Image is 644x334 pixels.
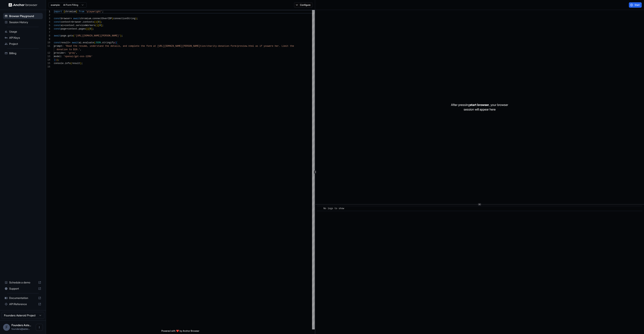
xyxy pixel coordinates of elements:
[46,51,50,55] div: 12
[46,24,50,27] div: 5
[46,41,50,44] div: 10
[9,296,37,300] span: Documentation
[161,329,199,334] span: Powered with ❤️ by Anchor Browser
[65,45,134,47] span: 'Read the resume, understand the details, and comp
[101,41,102,44] span: .
[97,21,98,23] span: [
[137,17,138,20] span: ;
[90,28,91,30] span: 0
[68,34,73,37] span: goto
[57,59,58,61] span: )
[58,59,59,61] span: ;
[79,10,84,13] span: from
[54,55,61,58] span: model
[61,55,62,58] span: :
[9,20,41,24] span: Session History
[46,13,50,17] div: 2
[54,62,63,65] span: console
[83,41,94,44] span: evaluate
[294,2,313,8] button: Configure
[98,24,99,27] span: [
[46,65,50,69] div: 16
[319,207,321,210] span: ​
[69,41,70,44] span: =
[61,17,70,20] span: browser
[91,17,92,20] span: .
[3,41,43,47] div: Project
[112,17,113,20] span: (
[54,28,61,30] span: const
[65,10,76,13] span: chromium
[76,52,77,54] span: ,
[451,102,508,112] p: After pressing , your browser session will appear here
[79,28,86,30] span: pages
[54,34,61,37] span: await
[54,17,61,20] span: const
[72,41,79,44] span: await
[116,41,117,44] span: {
[115,41,116,44] span: (
[70,62,72,65] span: (
[9,281,37,284] span: Schedule a demo
[73,17,80,20] span: await
[75,34,120,37] span: '[URL][DOMAIN_NAME][PERSON_NAME]'
[61,24,63,27] span: ai
[54,21,61,23] span: const
[54,59,55,61] span: }
[63,10,65,13] span: {
[9,287,37,291] span: Support
[3,29,43,35] div: Usage
[3,50,43,56] div: Billing
[102,24,103,27] span: ;
[200,45,268,47] span: tion/charity-donation-form/preview.html as if you
[61,34,66,37] span: page
[3,19,43,25] div: Session History
[3,35,43,41] div: API Keys
[94,21,95,23] span: (
[61,28,66,30] span: page
[99,24,101,27] span: 0
[66,34,68,37] span: .
[3,13,43,19] div: Browser Playground
[46,34,50,38] div: 8
[57,48,80,51] span: donation to $10.'
[9,42,41,46] span: Project
[55,59,57,61] span: )
[93,17,112,20] span: connectOverCDP
[70,17,72,20] span: =
[9,51,41,55] span: Billing
[11,323,31,327] span: Founders Asteroid
[72,62,80,65] span: result
[9,302,37,306] span: API Reference
[88,28,90,30] span: [
[46,58,50,62] div: 14
[101,21,102,23] span: ;
[61,21,70,23] span: context
[81,62,83,65] span: ;
[80,17,91,20] span: chromium
[65,62,71,65] span: info
[54,24,61,27] span: const
[36,324,43,331] button: Open menu
[51,3,60,7] span: example:
[73,34,75,37] span: (
[9,36,41,40] span: API Keys
[81,21,83,23] span: .
[120,34,122,37] span: )
[95,24,97,27] span: (
[113,17,135,20] span: connectionString
[46,55,50,58] div: 13
[54,52,65,54] span: provider
[86,10,102,13] span: 'playwright'
[635,3,640,7] span: Start
[9,14,41,18] span: Browser Playground
[46,62,50,65] div: 15
[83,21,94,23] span: contexts
[102,41,115,44] span: stringify
[76,24,95,27] span: serviceWorkers
[3,295,43,301] div: Documentation
[54,45,62,47] span: prompt
[75,24,76,27] span: .
[63,24,65,27] span: =
[101,24,102,27] span: ]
